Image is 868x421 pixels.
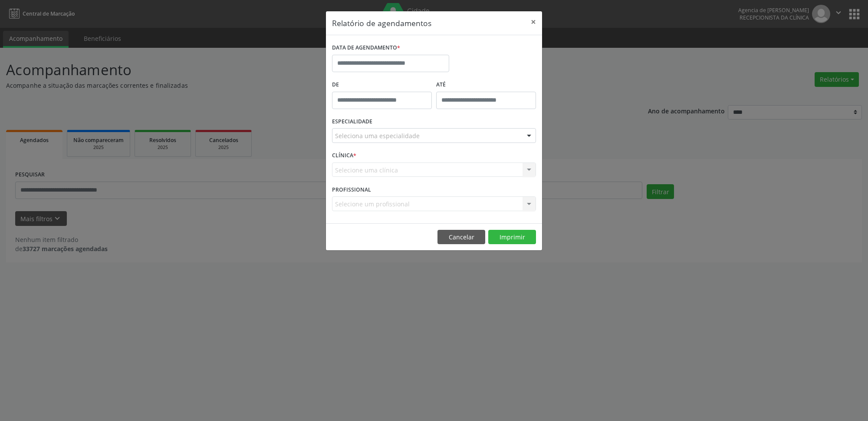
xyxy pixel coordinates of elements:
[525,11,542,33] button: Close
[488,230,536,245] button: Imprimir
[332,41,400,55] label: DATA DE AGENDAMENTO
[437,230,485,245] button: Cancelar
[332,149,356,162] label: CLÍNICA
[436,78,536,92] label: ATÉ
[332,183,371,196] label: PROFISSIONAL
[332,115,372,129] label: ESPECIALIDADE
[332,17,431,29] h5: Relatório de agendamentos
[332,78,432,92] label: De
[335,131,420,140] span: Seleciona uma especialidade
